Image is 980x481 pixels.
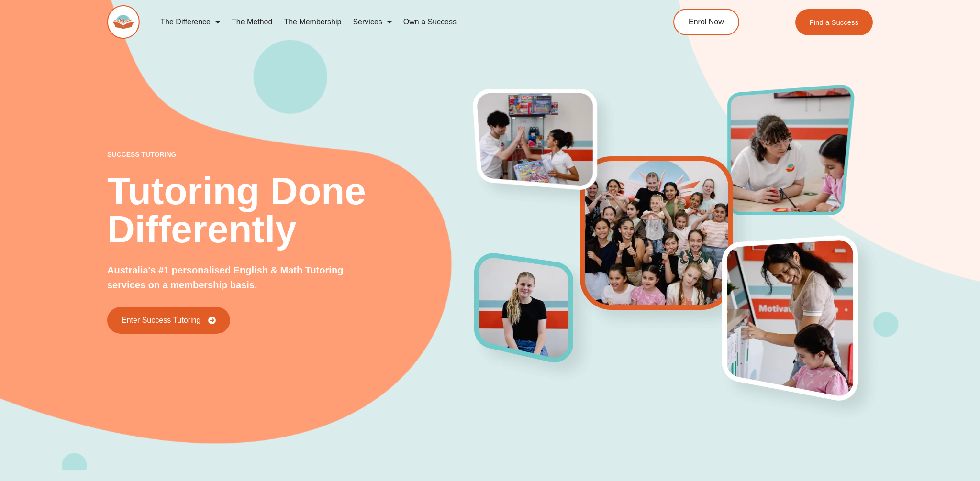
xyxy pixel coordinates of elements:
nav: Menu [155,11,629,33]
span: Enter Success Tutoring [122,317,200,324]
h2: Tutoring Done Differently [107,172,475,249]
a: Own a Success [398,11,462,33]
span: Find a Success [809,19,858,26]
span: Enrol Now [689,18,724,26]
a: Enrol Now [673,9,739,35]
p: success tutoring [107,151,475,158]
a: The Method [226,11,278,33]
a: Services [347,11,397,33]
p: Australia's #1 personalised English & Math Tutoring services on a membership basis. [107,263,376,293]
a: The Membership [278,11,347,33]
a: The Difference [155,11,226,33]
a: Enter Success Tutoring [107,307,230,334]
a: Find a Success [795,9,873,35]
